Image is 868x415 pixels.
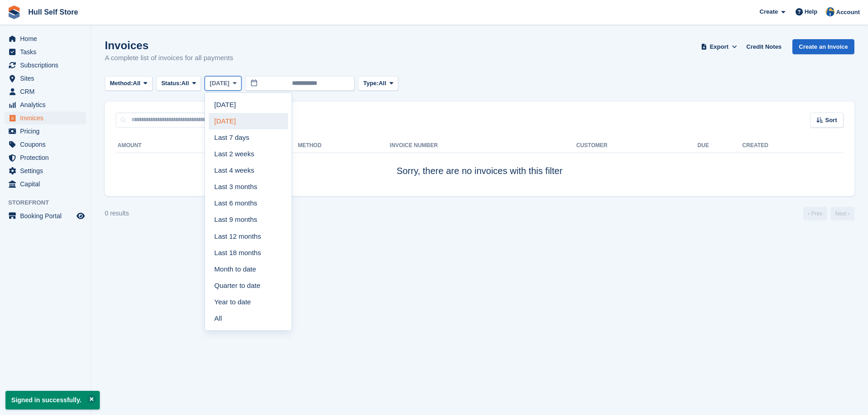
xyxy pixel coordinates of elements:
[20,138,75,151] span: Coupons
[75,210,86,221] a: Preview store
[792,39,854,54] a: Create an Invoice
[133,79,141,88] span: All
[379,79,386,88] span: All
[20,72,75,85] span: Sites
[209,245,288,261] a: Last 18 months
[209,212,288,228] a: Last 9 months
[5,178,86,190] a: menu
[5,98,86,111] a: menu
[5,125,86,138] a: menu
[826,7,835,16] img: Hull Self Store
[576,138,698,153] th: Customer
[20,85,75,98] span: CRM
[698,138,742,153] th: Due
[5,72,86,85] a: menu
[20,46,75,58] span: Tasks
[110,79,133,88] span: Method:
[390,138,576,153] th: Invoice Number
[209,277,288,294] a: Quarter to date
[836,8,860,17] span: Account
[20,59,75,72] span: Subscriptions
[5,85,86,98] a: menu
[181,79,189,88] span: All
[105,39,233,51] h1: Invoices
[5,391,100,410] p: Signed in successfully.
[743,39,785,54] a: Credit Notes
[5,32,86,45] a: menu
[298,138,390,153] th: Method
[831,207,854,220] a: Next
[209,97,288,113] a: [DATE]
[20,98,75,111] span: Analytics
[20,32,75,45] span: Home
[710,42,729,51] span: Export
[20,210,75,222] span: Booking Portal
[20,151,75,164] span: Protection
[7,5,21,19] img: stora-icon-8386f47178a22dfd0bd8f6a31ec36ba5ce8667c1dd55bd0f319d3a0aa187defe.svg
[209,195,288,212] a: Last 6 months
[825,116,837,125] span: Sort
[5,46,86,58] a: menu
[105,209,129,218] div: 0 results
[5,138,86,151] a: menu
[8,198,91,207] span: Storefront
[396,166,562,176] span: Sorry, there are no invoices with this filter
[5,59,86,72] a: menu
[20,112,75,124] span: Invoices
[210,79,229,88] span: [DATE]
[805,7,817,16] span: Help
[20,164,75,177] span: Settings
[116,138,216,153] th: Amount
[20,178,75,190] span: Capital
[209,294,288,310] a: Year to date
[105,53,233,63] p: A complete list of invoices for all payments
[209,162,288,179] a: Last 4 weeks
[5,210,86,222] a: menu
[803,207,827,220] a: Previous
[209,129,288,146] a: Last 7 days
[5,164,86,177] a: menu
[209,310,288,327] a: All
[209,179,288,195] a: Last 3 months
[801,207,856,220] nav: Page
[205,76,241,91] button: [DATE]
[760,7,778,16] span: Create
[209,146,288,162] a: Last 2 weeks
[209,261,288,277] a: Month to date
[20,125,75,138] span: Pricing
[358,76,398,91] button: Type: All
[161,79,181,88] span: Status:
[156,76,201,91] button: Status: All
[209,113,288,129] a: [DATE]
[5,112,86,124] a: menu
[105,76,153,91] button: Method: All
[742,138,843,153] th: Created
[25,5,82,20] a: Hull Self Store
[363,79,379,88] span: Type:
[699,39,739,54] button: Export
[209,228,288,245] a: Last 12 months
[5,151,86,164] a: menu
